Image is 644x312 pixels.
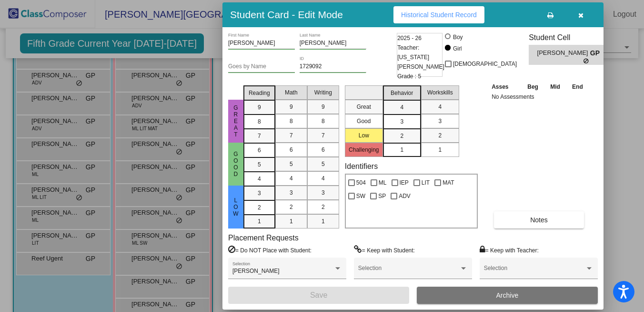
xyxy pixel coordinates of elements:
span: Teacher: [US_STATE][PERSON_NAME] [397,43,444,72]
span: [PERSON_NAME] [232,268,280,274]
span: Reading [249,89,270,97]
span: 4 [400,103,403,112]
span: 6 [322,146,325,154]
span: 5 [322,160,325,168]
span: 7 [258,132,261,140]
button: Notes [494,211,584,229]
span: 5 [258,160,261,169]
span: Workskills [427,88,453,97]
span: 3 [400,117,403,126]
span: 5 [290,160,293,168]
label: = Keep with Student: [354,245,415,255]
span: 6 [258,146,261,155]
h3: Student Card - Edit Mode [230,9,343,21]
span: LIT [422,177,430,188]
span: 7 [290,131,293,140]
span: [DEMOGRAPHIC_DATA] [453,58,517,70]
th: End [566,82,589,92]
span: 2 [290,203,293,211]
span: 504 [356,177,366,188]
span: 2 [258,203,261,212]
span: Low [231,197,240,217]
span: 2 [438,131,442,140]
input: goes by name [228,63,295,70]
span: 6 [290,146,293,154]
span: Great [231,104,240,138]
span: 3 [290,188,293,197]
span: 7 [322,131,325,140]
span: 9 [322,103,325,111]
span: 3 [438,117,442,125]
button: Save [228,287,409,304]
span: 9 [290,103,293,111]
span: 4 [258,175,261,183]
span: ML [379,177,387,188]
span: Archive [496,291,519,299]
span: SW [356,190,365,202]
span: SP [378,190,386,202]
span: ADV [399,190,411,202]
span: [PERSON_NAME] [537,48,590,58]
span: 2 [400,132,403,140]
label: Identifiers [345,162,378,171]
span: Behavior [391,89,413,97]
div: Girl [453,44,462,53]
span: Good [231,151,240,177]
span: 8 [258,117,261,126]
span: 1 [258,217,261,226]
button: Historical Student Record [393,6,484,23]
span: 8 [290,117,293,125]
span: 2025 - 26 [397,33,422,43]
span: GP [590,48,604,58]
label: Placement Requests [228,233,299,242]
span: 8 [322,117,325,125]
span: 1 [322,217,325,226]
span: 4 [290,174,293,183]
th: Beg [521,82,544,92]
span: Grade : 5 [397,72,421,81]
span: 9 [258,103,261,112]
h3: Student Cell [529,33,612,42]
span: 3 [322,188,325,197]
label: = Keep with Teacher: [480,245,539,255]
span: Math [285,88,298,97]
span: Save [310,291,327,299]
span: MAT [443,177,454,188]
div: Boy [453,33,463,42]
span: Notes [530,216,548,224]
span: 2 [322,203,325,211]
span: 3 [258,189,261,198]
th: Mid [544,82,566,92]
span: 1 [290,217,293,226]
span: Historical Student Record [401,11,477,19]
button: Archive [417,287,598,304]
label: = Do NOT Place with Student: [228,245,312,255]
th: Asses [489,82,521,92]
input: Enter ID [300,63,366,70]
span: Writing [314,88,332,97]
span: 4 [438,103,442,111]
span: 1 [438,146,442,154]
span: 4 [322,174,325,183]
span: IEP [400,177,409,188]
span: 1 [400,146,403,154]
td: No Assessments [489,92,589,102]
